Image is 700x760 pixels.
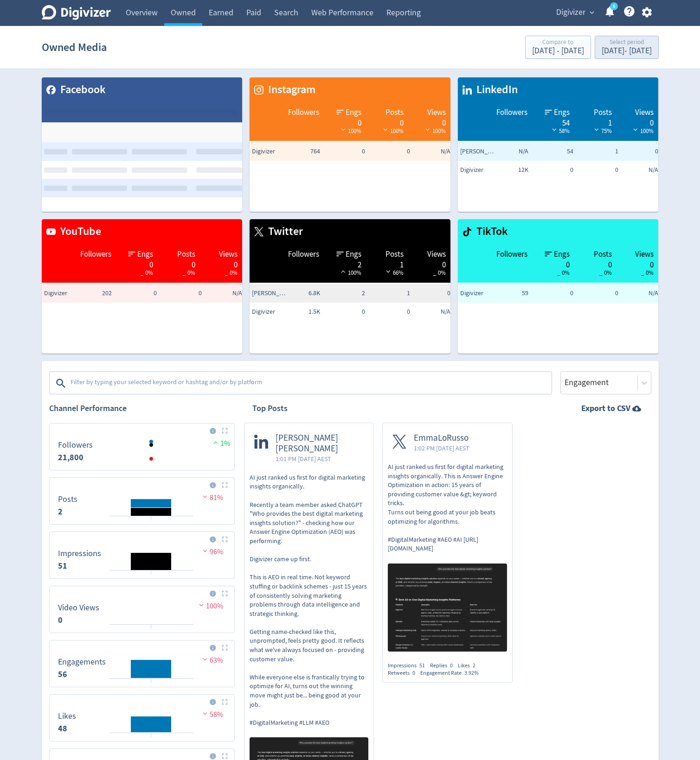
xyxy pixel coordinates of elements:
strong: Export to CSV [581,403,630,414]
table: customized table [250,219,450,354]
div: 1 [371,260,404,267]
span: Posts [594,249,612,260]
span: Posts [594,107,612,118]
table: customized table [42,219,243,354]
img: Placeholder [222,699,228,705]
dt: Engagements [58,657,106,667]
strong: 0 [58,614,63,626]
span: Digivizer [252,147,289,156]
span: _ 0% [225,269,238,277]
span: 100% [197,602,223,611]
div: 54 [537,118,570,125]
span: _ 0% [433,269,446,277]
span: YouTube [56,224,101,240]
span: Digivizer [460,289,497,298]
span: Digivizer [44,289,81,298]
td: N/A [621,161,666,179]
span: Facebook [56,82,106,98]
td: 764 [277,142,322,161]
a: 5 [610,2,618,10]
span: 0 [450,662,453,669]
img: negative-performance.svg [200,547,210,554]
span: _ 0% [599,269,612,277]
td: 6.8K [277,284,322,303]
span: Engs [554,249,570,260]
span: Posts [385,249,404,260]
td: 0 [367,303,412,321]
span: Followers [496,107,527,118]
div: 0 [205,260,238,267]
text: 22/09 [146,682,157,689]
svg: Followers 21,800 [53,427,231,466]
a: EmmaLoRusso1:02 PM [DATE] AESTAI just ranked us first for digital marketing insights organically.... [383,423,512,654]
img: negative-performance.svg [200,493,210,500]
img: negative-performance.svg [200,656,210,663]
span: Views [635,107,654,118]
strong: 48 [58,723,67,734]
img: negative-performance-white.svg [592,126,601,133]
strong: 56 [58,669,67,680]
span: Emma Lo Russo [460,147,497,156]
td: 1 [576,142,621,161]
div: 0 [121,260,154,267]
td: 2 [322,284,367,303]
span: Views [635,249,654,260]
span: Emma Lo Russo [252,289,289,298]
div: 0 [328,118,361,125]
img: Placeholder [222,428,228,434]
span: expand_more [588,8,596,17]
td: 0 [114,284,159,303]
img: negative-performance-white.svg [339,126,348,133]
td: 0 [576,284,621,303]
dt: Followers [58,440,93,450]
div: Engagement Rate [420,669,484,677]
div: 0 [537,260,570,267]
p: AI just ranked us first for digital marketing insights organically. This is Answer Engine Optimiz... [388,462,507,553]
svg: Video Views 0 [53,590,231,629]
text: 22/09 [146,574,157,580]
table: customized table [42,77,243,212]
img: positive-performance.svg [211,439,220,446]
div: Select period [602,39,652,47]
td: 59 [486,284,531,303]
button: Compare to[DATE] - [DATE] [525,36,591,59]
div: 0 [579,260,612,267]
img: Placeholder [222,753,228,759]
span: 0 [412,669,415,677]
dt: Video Views [58,602,99,613]
h2: Top Posts [252,403,288,414]
span: 1:02 PM [DATE] AEST [414,443,469,453]
span: 1:01 PM [DATE] AEST [276,454,364,463]
span: Posts [385,107,404,118]
td: 1.5K [277,303,322,321]
text: 22/09 [146,628,157,634]
span: 3.92% [464,669,479,677]
text: 22/09 [146,519,157,526]
span: Instagram [263,82,315,98]
div: 0 [621,260,654,267]
img: negative-performance-white.svg [550,126,559,133]
span: Views [219,249,238,260]
img: Placeholder [222,590,228,596]
div: Likes [458,662,481,670]
div: 0 [371,118,404,125]
span: 100% [631,127,654,135]
span: 81% [200,493,223,502]
table: customized table [458,219,659,354]
img: negative-performance-white.svg [631,126,640,133]
td: N/A [412,303,457,321]
td: 0 [576,161,621,179]
td: 54 [531,142,576,161]
span: Posts [177,249,195,260]
dt: Impressions [58,548,101,559]
td: N/A [621,284,666,303]
img: negative-performance-white.svg [381,126,390,133]
img: negative-performance.svg [200,710,210,717]
img: Placeholder [222,645,228,651]
td: 0 [322,303,367,321]
span: _ 0% [183,269,195,277]
span: 100% [339,269,361,277]
td: 0 [621,142,666,161]
img: negative-performance-white.svg [384,268,393,275]
span: Engs [346,249,361,260]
